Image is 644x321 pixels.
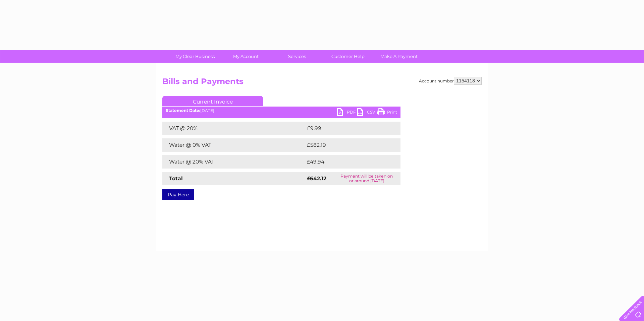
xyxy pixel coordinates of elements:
[307,175,326,182] strong: £642.12
[377,108,397,118] a: Print
[162,122,305,135] td: VAT @ 20%
[162,155,305,169] td: Water @ 20% VAT
[333,172,400,185] td: Payment will be taken on or around [DATE]
[269,50,325,63] a: Services
[337,108,357,118] a: PDF
[169,175,183,182] strong: Total
[305,122,385,135] td: £9.99
[320,50,376,63] a: Customer Help
[357,108,377,118] a: CSV
[162,138,305,152] td: Water @ 0% VAT
[166,108,200,113] b: Statement Date:
[419,77,482,85] div: Account number
[162,108,400,113] div: [DATE]
[305,138,388,152] td: £582.19
[162,96,263,106] a: Current Invoice
[305,155,387,169] td: £49.94
[162,189,194,200] a: Pay Here
[167,50,223,63] a: My Clear Business
[162,77,482,89] h2: Bills and Payments
[371,50,427,63] a: Make A Payment
[218,50,274,63] a: My Account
